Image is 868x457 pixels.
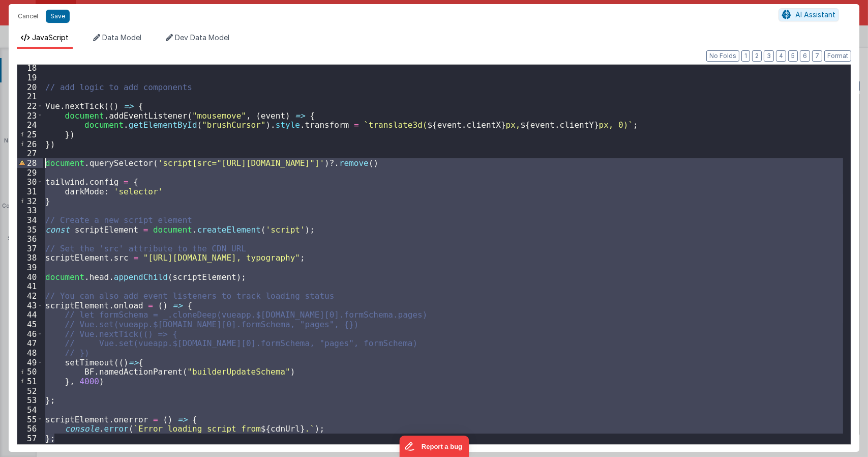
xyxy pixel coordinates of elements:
button: 5 [788,50,798,62]
div: 54 [17,405,43,415]
div: 36 [17,234,43,244]
div: 51 [17,377,43,386]
div: 56 [17,424,43,434]
button: Cancel [13,9,43,23]
div: 40 [17,272,43,282]
div: 24 [17,120,43,130]
div: 44 [17,310,43,320]
div: 35 [17,225,43,235]
div: 32 [17,196,43,206]
div: 30 [17,177,43,187]
div: 42 [17,291,43,301]
div: 49 [17,358,43,367]
button: 7 [812,50,822,62]
div: 46 [17,329,43,339]
span: Dev Data Model [175,33,229,42]
span: AI Assistant [795,10,835,19]
div: 28 [17,158,43,168]
div: 33 [17,206,43,215]
button: AI Assistant [779,8,839,21]
div: 31 [17,187,43,196]
button: No Folds [706,50,739,62]
span: JavaScript [32,33,69,42]
button: Format [824,50,851,62]
div: 25 [17,130,43,139]
button: 1 [741,50,750,62]
div: 55 [17,415,43,424]
div: 37 [17,244,43,253]
div: 45 [17,320,43,329]
div: 43 [17,301,43,310]
div: 27 [17,149,43,158]
iframe: Marker.io feedback button [399,436,469,457]
div: 23 [17,111,43,121]
div: 19 [17,73,43,82]
button: 2 [752,50,762,62]
div: 57 [17,434,43,443]
div: 21 [17,92,43,101]
div: 48 [17,348,43,358]
button: 3 [764,50,774,62]
div: 34 [17,215,43,225]
div: 52 [17,386,43,396]
button: Save [46,10,70,23]
div: 39 [17,263,43,272]
div: 38 [17,253,43,263]
div: 50 [17,367,43,377]
div: 53 [17,395,43,405]
div: 20 [17,82,43,92]
button: 6 [800,50,810,62]
div: 26 [17,139,43,149]
div: 22 [17,101,43,111]
button: 4 [776,50,786,62]
div: 47 [17,338,43,348]
div: 29 [17,168,43,178]
div: 41 [17,281,43,291]
span: Data Model [102,33,141,42]
div: 18 [17,63,43,73]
